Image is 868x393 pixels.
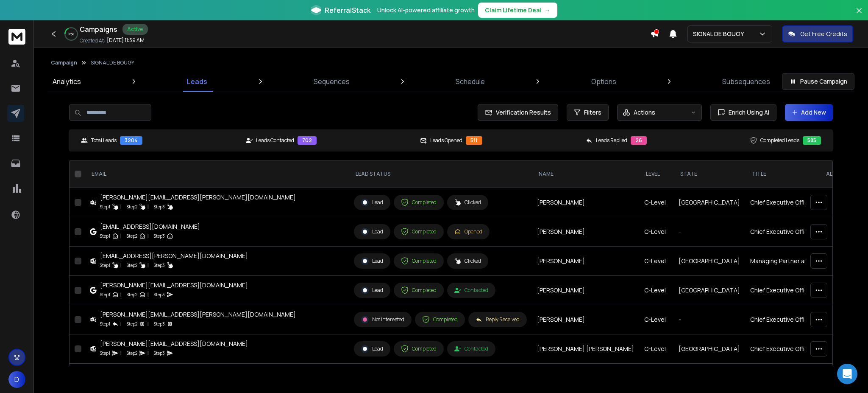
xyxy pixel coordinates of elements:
[80,24,117,34] h1: Campaigns
[422,316,458,323] div: Completed
[120,349,122,357] p: |
[745,276,819,305] td: Chief Executive Officer
[47,71,86,92] a: Analytics
[454,258,481,264] div: Clicked
[478,3,557,18] button: Claim Lifetime Deal→
[127,202,137,211] p: Step 2
[80,37,105,44] p: Created At:
[639,305,673,334] td: C-Level
[532,364,639,393] td: Urs Gysling
[532,217,639,247] td: [PERSON_NAME]
[673,334,745,364] td: [GEOGRAPHIC_DATA]
[745,334,819,364] td: Chief Executive Officer
[120,290,122,299] p: |
[361,286,383,294] div: Lead
[154,232,165,240] p: Step 3
[154,349,165,357] p: Step 3
[401,345,437,353] div: Completed
[745,364,819,393] td: Co-CEO
[8,371,25,388] button: D
[673,160,745,188] th: state
[466,136,482,145] div: 511
[673,217,745,247] td: -
[147,261,149,269] p: |
[100,222,200,231] div: [EMAIL_ADDRESS][DOMAIN_NAME]
[100,261,110,269] p: Step 1
[532,160,639,188] th: NAME
[532,276,639,305] td: [PERSON_NAME]
[85,160,349,188] th: EMAIL
[314,76,350,87] p: Sequences
[596,137,627,144] p: Leads Replied
[639,334,673,364] td: C-Level
[745,217,819,247] td: Chief Executive Officer
[361,199,383,206] div: Lead
[673,364,745,393] td: [GEOGRAPHIC_DATA]
[837,364,857,384] div: Open Intercom Messenger
[745,188,819,217] td: Chief Executive Officer
[100,340,248,348] div: [PERSON_NAME][EMAIL_ADDRESS][DOMAIN_NAME]
[127,320,137,328] p: Step 2
[673,305,745,334] td: -
[725,108,769,117] span: Enrich Using AI
[100,320,110,328] p: Step 1
[634,108,655,117] p: Actions
[147,202,149,211] p: |
[147,349,149,357] p: |
[454,345,488,352] div: Contacted
[454,228,482,235] div: Opened
[100,252,248,260] div: [EMAIL_ADDRESS][PERSON_NAME][DOMAIN_NAME]
[722,76,770,87] p: Subsequences
[401,286,437,294] div: Completed
[782,25,853,42] button: Get Free Credits
[309,71,355,92] a: Sequences
[147,290,149,299] p: |
[673,247,745,276] td: [GEOGRAPHIC_DATA]
[717,71,775,92] a: Subsequences
[51,59,77,66] button: Campaign
[532,334,639,364] td: [PERSON_NAME] [PERSON_NAME]
[454,287,488,294] div: Contacted
[401,199,437,206] div: Completed
[187,76,207,87] p: Leads
[673,276,745,305] td: [GEOGRAPHIC_DATA]
[53,76,81,87] p: Analytics
[154,261,165,269] p: Step 3
[127,261,137,269] p: Step 2
[532,188,639,217] td: [PERSON_NAME]
[401,228,437,236] div: Completed
[127,349,137,357] p: Step 2
[673,188,745,217] td: [GEOGRAPHIC_DATA]
[325,5,370,15] span: ReferralStack
[532,305,639,334] td: [PERSON_NAME]
[147,232,149,240] p: |
[100,232,110,240] p: Step 1
[803,136,821,145] div: 585
[100,290,110,299] p: Step 1
[361,316,404,323] div: Not Interested
[545,6,551,14] span: →
[745,160,819,188] th: title
[107,37,145,44] p: [DATE] 11:59 AM
[100,349,110,357] p: Step 1
[120,261,122,269] p: |
[91,59,134,66] p: SIGNAL DE BOUGY
[377,6,475,14] p: Unlock AI-powered affiliate growth
[478,104,558,121] button: Verification Results
[854,5,865,25] button: Close banner
[586,71,621,92] a: Options
[567,104,609,121] button: Filters
[361,345,383,353] div: Lead
[122,24,148,35] div: Active
[127,290,137,299] p: Step 2
[401,257,437,265] div: Completed
[100,193,296,202] div: [PERSON_NAME][EMAIL_ADDRESS][PERSON_NAME][DOMAIN_NAME]
[361,257,383,265] div: Lead
[154,202,165,211] p: Step 3
[631,136,647,145] div: 26
[639,364,673,393] td: Staff
[639,160,673,188] th: level
[361,228,383,236] div: Lead
[454,199,481,206] div: Clicked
